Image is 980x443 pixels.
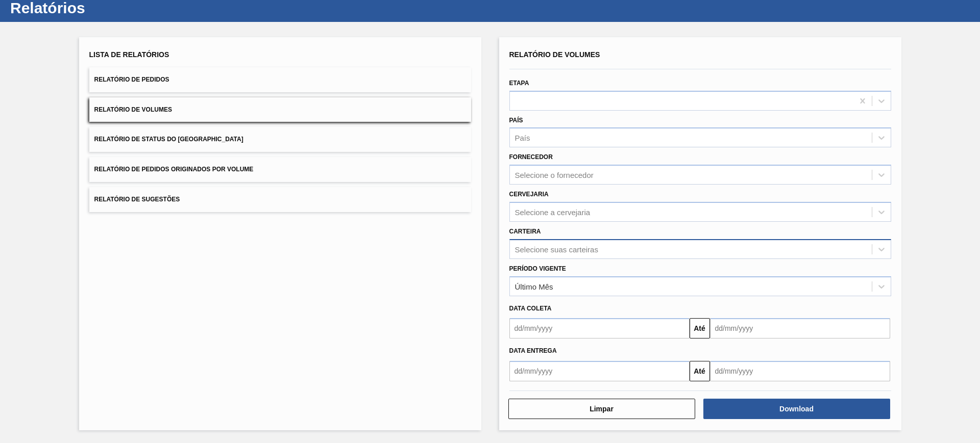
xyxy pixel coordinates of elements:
span: Data coleta [509,305,552,312]
button: Limpar [508,399,695,419]
input: dd/mm/yyyy [509,361,690,381]
span: Relatório de Pedidos [94,76,169,83]
button: Relatório de Pedidos Originados por Volume [89,157,471,182]
label: Período Vigente [509,265,566,272]
div: Selecione a cervejaria [515,207,591,216]
span: Relatório de Volumes [509,50,600,59]
button: Até [690,318,710,338]
h1: Relatórios [10,2,191,14]
span: Relatório de Status do [GEOGRAPHIC_DATA] [94,136,243,143]
button: Até [690,361,710,381]
div: País [515,134,530,142]
input: dd/mm/yyyy [710,361,890,381]
span: Lista de Relatórios [89,50,169,59]
div: Selecione o fornecedor [515,171,594,179]
div: Selecione suas carteiras [515,245,598,253]
label: Fornecedor [509,153,553,161]
button: Relatório de Volumes [89,97,471,122]
button: Download [703,399,890,419]
input: dd/mm/yyyy [710,318,890,338]
span: Relatório de Sugestões [94,196,180,203]
input: dd/mm/yyyy [509,318,690,338]
label: Cervejaria [509,191,549,198]
label: Carteira [509,228,541,235]
button: Relatório de Sugestões [89,187,471,212]
button: Relatório de Status do [GEOGRAPHIC_DATA] [89,127,471,152]
span: Relatório de Volumes [94,106,172,113]
button: Relatório de Pedidos [89,67,471,92]
div: Último Mês [515,282,553,291]
span: Relatório de Pedidos Originados por Volume [94,166,254,173]
label: País [509,117,523,124]
span: Data Entrega [509,347,557,354]
label: Etapa [509,80,529,87]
